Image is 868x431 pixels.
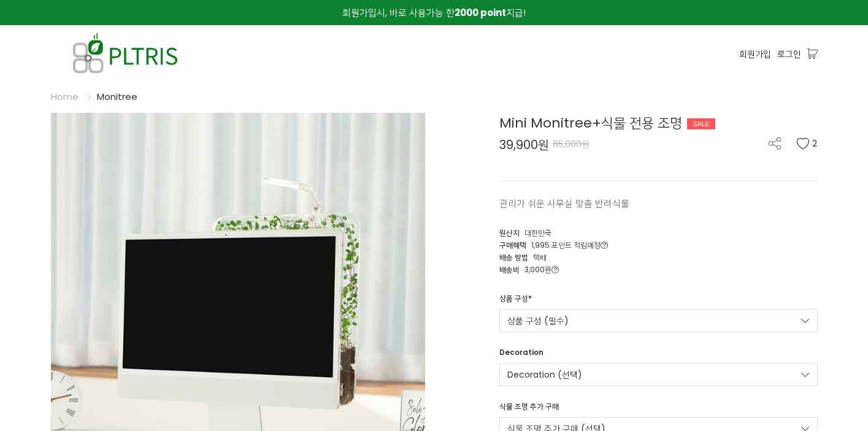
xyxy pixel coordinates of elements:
a: 회원가입 [739,47,771,61]
span: 회원가입시, 바로 사용가능 한 지급! [342,6,526,19]
span: 택배 [533,252,547,262]
a: 로그인 [777,47,801,61]
span: 65,000원 [553,138,590,150]
button: 2 [796,137,818,150]
a: Home [51,90,79,103]
span: 대한민국 [524,227,551,238]
span: 39,900원 [499,139,549,151]
span: 구매혜택 [499,240,526,250]
div: 상품 구성 [499,293,532,309]
a: Monitree [97,90,137,103]
span: 3,000원 [524,264,559,275]
span: 배송 방법 [499,252,528,262]
div: Decoration [499,347,543,363]
strong: 2000 point [455,6,506,19]
div: SALE [687,118,715,129]
span: 1,995 포인트 적립예정 [531,240,608,250]
a: Decoration (선택) [499,363,818,386]
div: 식물 조명 추가 구매 [499,401,559,417]
p: 관리가 쉬운 사무실 맞춤 반려식물 [499,196,818,211]
div: Mini Monitree+식물 전용 조명 [499,113,818,133]
span: 원산지 [499,227,520,238]
span: 2 [812,137,818,150]
a: 상품 구성 (필수) [499,309,818,332]
span: 배송비 [499,264,520,275]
